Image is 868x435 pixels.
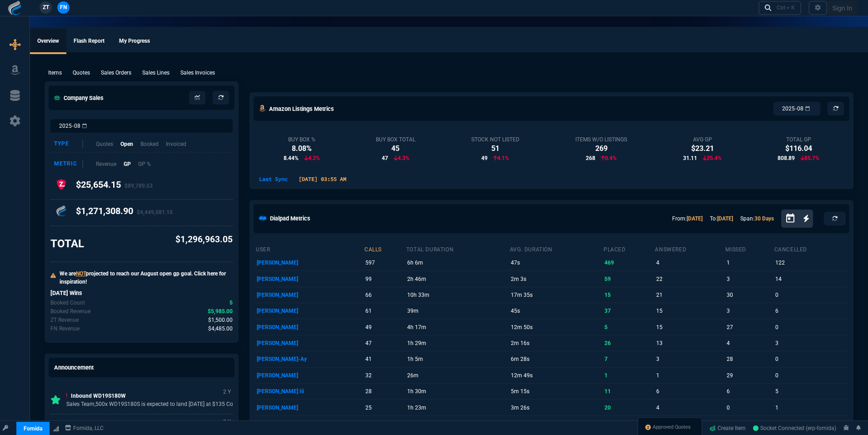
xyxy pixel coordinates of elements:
p: 1h 23m [407,401,508,414]
p: 2h 46m [407,273,508,285]
th: cancelled [774,242,848,255]
span: 47 [382,154,388,162]
span: $4,449,581.15 [137,209,173,215]
p: 6 [775,305,846,317]
p: 21 [656,289,724,301]
p: 59 [604,273,653,285]
div: Buy Box Total [376,136,415,143]
p: 3 [775,337,846,350]
p: 17m 35s [511,289,602,301]
div: Metric [54,160,83,168]
h3: TOTAL [50,237,84,250]
p: 4 [656,256,724,269]
p: 4.1% [493,154,509,162]
a: [DATE] [687,215,703,222]
p: 3 [656,353,724,365]
p: 0.4% [601,154,617,162]
p: 6h 6m [407,256,508,269]
p: Span: [740,215,774,223]
p: [PERSON_NAME] [257,273,363,285]
p: 1 [656,369,724,382]
p: Inbound WD19S180W [66,392,249,400]
p: 29 [727,369,773,382]
p: 597 [365,256,404,269]
p: [PERSON_NAME] [257,369,363,382]
p: 4.3% [394,154,409,162]
p: 13 [656,337,724,350]
p: 1h 30m [407,385,508,398]
button: Open calendar [785,212,803,225]
p: 10h 33m [407,289,508,301]
span: Today's Fornida revenue [208,325,233,333]
div: Type [54,140,83,148]
a: My Progress [112,29,157,54]
p: spec.value [200,316,233,325]
p: 41 [365,353,404,365]
p: Quotes [73,69,90,77]
p: 85.7% [800,154,819,162]
p: 25 [365,401,404,414]
p: 469 [604,256,653,269]
p: To: [710,215,733,223]
p: 47 [365,337,404,350]
div: $116.04 [778,143,819,154]
span: Approved Quotes [653,424,691,431]
div: Buy Box % [284,136,320,143]
p: 28 [365,385,404,398]
p: Booked [140,140,159,148]
p: [PERSON_NAME] [257,321,363,334]
p: 1h 5m [407,353,508,365]
h4: $25,654.15 [76,179,153,194]
p: 32 [365,369,404,382]
p: Today's Fornida revenue [50,325,80,333]
div: Avg GP [683,136,722,143]
p: 45s [511,305,602,317]
p: 0 [775,289,846,301]
p: 4h 17m [407,321,508,334]
span: Today's zaynTek revenue [208,316,233,325]
th: placed [603,242,654,255]
h5: Dialpad Metrics [270,214,310,223]
p: 37 [604,305,653,317]
p: GP % [138,160,151,168]
p: 6 [656,385,724,398]
p: Invoiced [166,140,186,148]
p: 4 [727,337,773,350]
p: 0 [775,321,846,334]
p: 0 [775,369,846,382]
div: Total GP [778,136,819,143]
span: 808.89 [778,154,795,162]
p: 1 [775,401,846,414]
div: Items w/o Listings [575,136,627,143]
p: Sales Team,500x WD19S180S is expected to land [DATE] at $135 Cost be... [66,400,249,408]
p: 25.4% [703,154,722,162]
p: [DATE] 03:55 AM [295,175,350,183]
div: Ctrl + K [777,4,795,11]
p: 30 [727,289,773,301]
p: [PERSON_NAME] [257,256,363,269]
p: 7 [604,353,653,365]
div: 8.08% [284,143,320,154]
h4: $1,271,308.90 [76,205,173,220]
th: avg. duration [509,242,603,255]
p: 15 [656,305,724,317]
div: $23.21 [683,143,722,154]
p: 0 [727,401,773,414]
div: 51 [471,143,519,154]
h5: Company Sales [54,94,104,102]
p: [PERSON_NAME] [257,337,363,350]
p: 39m [407,305,508,317]
span: FN [60,3,67,11]
p: 47s [511,256,602,269]
span: 49 [481,154,488,162]
p: Open [120,140,133,148]
p: 3m 26s [511,401,602,414]
p: Last Sync [255,175,291,183]
p: 14 [775,273,846,285]
p: 1 [727,256,773,269]
span: $89,789.53 [125,183,153,189]
p: 66 [365,289,404,301]
p: 2m 3s [511,273,602,285]
p: 1 [604,369,653,382]
div: 269 [575,143,627,154]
